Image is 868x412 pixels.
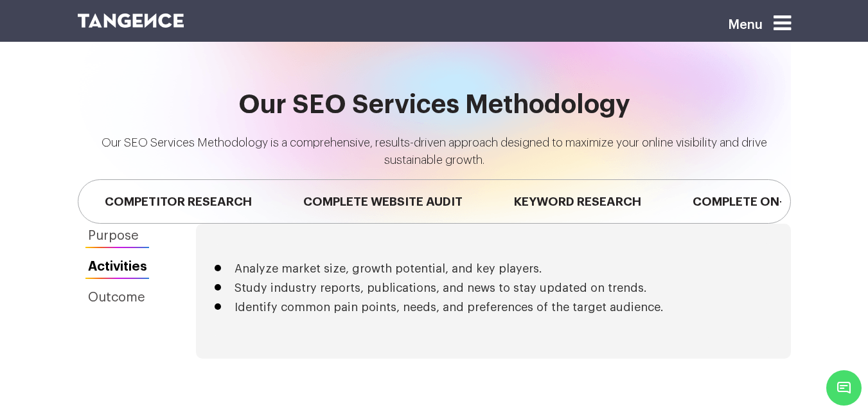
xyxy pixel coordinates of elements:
[83,185,84,206] button: Previous
[781,185,782,206] button: Next
[488,185,667,218] span: Keyword Research
[78,285,157,310] a: Outcome
[78,255,157,279] a: Activities
[78,134,791,179] p: Our SEO Services Methodology is a comprehensive, results-driven approach designed to maximize you...
[78,91,791,134] h2: Our SEO Services Methodology
[278,185,488,218] span: Complete Website Audit
[79,185,278,218] span: Competitor Research
[78,224,157,248] a: Purpose
[78,13,184,28] img: logo SVG
[826,370,862,406] span: Chat Widget
[235,282,752,294] li: Study industry reports, publications, and news to stay updated on trends.
[235,262,752,275] li: Analyze market size, growth potential, and key players.
[235,301,752,314] li: Identify common pain points, needs, and preferences of the target audience.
